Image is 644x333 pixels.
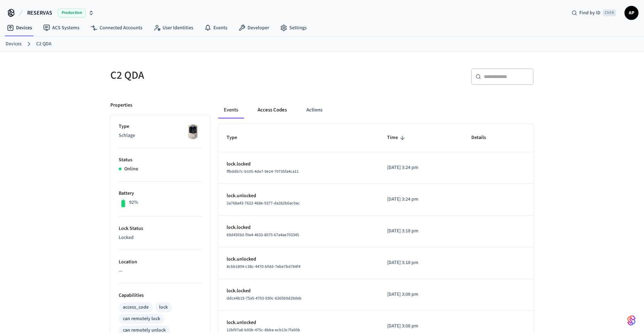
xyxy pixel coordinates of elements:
[387,291,455,298] p: [DATE] 3:08 pm
[6,40,22,48] a: Devices
[36,40,52,48] a: C2 QDA
[119,258,202,266] p: Location
[227,264,300,270] span: 8cbb1804-c38c-4470-bfdd-7ebe7bd764f4
[38,22,85,34] a: ACS Systems
[227,327,300,333] span: 12bf07a8-b93b-475c-8bba-ecb13c7fa50b
[123,304,149,311] div: access_code
[27,9,52,17] span: RESERVAS
[233,22,275,34] a: Developer
[387,323,455,330] p: [DATE] 3:08 pm
[387,196,455,203] p: [DATE] 3:24 pm
[119,123,202,130] p: Type
[227,295,301,301] span: ddce4b19-75a5-4703-930c-6265b9d29deb
[603,9,616,16] span: Ctrl K
[119,190,202,197] p: Battery
[471,132,495,143] span: Details
[119,156,202,164] p: Status
[227,200,300,206] span: 2a768a43-7622-468e-9377-da282b6ac0ac
[218,102,244,118] button: Events
[119,225,202,232] p: Lock Status
[625,7,638,19] span: AP
[387,259,455,266] p: [DATE] 3:18 pm
[252,102,292,118] button: Access Codes
[58,8,86,17] span: Production
[123,315,160,323] div: can remotely lock
[275,22,312,34] a: Settings
[227,169,299,175] span: ffbddb7c-b105-4de7-9e14-70735fa4ca11
[227,161,370,168] p: lock.locked
[119,268,202,275] p: —
[218,102,534,118] div: ant example
[85,22,148,34] a: Connected Accounts
[227,256,370,263] p: lock.unlocked
[110,68,318,83] h5: C2 QDA
[627,315,636,326] img: SeamLogoGradient.69752ec5.svg
[227,319,370,326] p: lock.unlocked
[148,22,199,34] a: User Identities
[199,22,233,34] a: Events
[227,192,370,200] p: lock.unlocked
[1,22,38,34] a: Devices
[119,292,202,299] p: Capabilities
[159,304,168,311] div: lock
[387,227,455,235] p: [DATE] 3:18 pm
[227,287,370,295] p: lock.locked
[387,132,407,143] span: Time
[227,224,370,231] p: lock.locked
[566,7,622,19] div: Find by IDCtrl K
[227,232,299,238] span: 69d4503d-f0e4-4633-8075-67a4ae703345
[227,132,246,143] span: Type
[579,9,600,16] span: Find by ID
[387,164,455,171] p: [DATE] 3:24 pm
[184,123,202,140] img: Schlage Sense Smart Deadbolt with Camelot Trim, Front
[119,132,202,139] p: Schlage
[129,199,138,206] p: 92%
[110,102,132,109] p: Properties
[301,102,328,118] button: Actions
[625,6,638,20] button: AP
[119,234,202,241] p: Locked
[124,165,138,173] p: Online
